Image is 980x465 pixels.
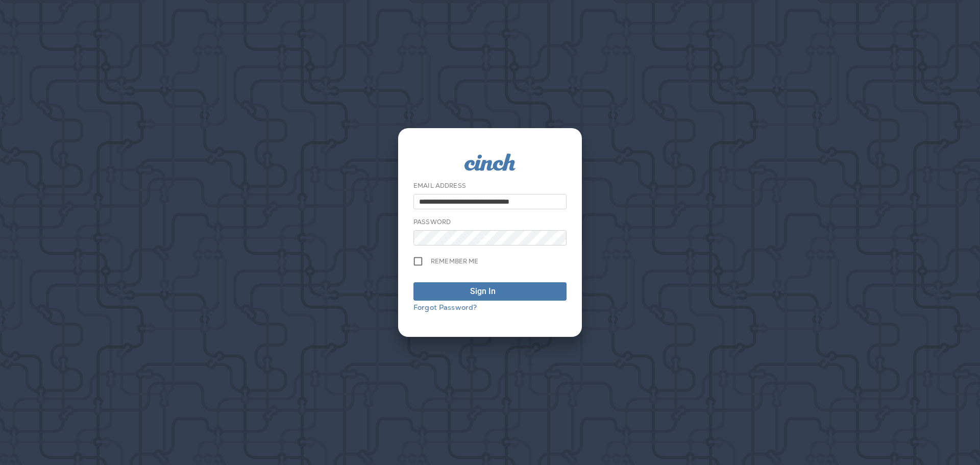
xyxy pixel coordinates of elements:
[470,285,496,298] div: Sign In
[413,303,477,312] a: Forgot Password?
[413,282,567,301] button: Sign In
[431,257,479,265] span: Remember me
[413,182,466,190] label: Email Address
[413,218,451,226] label: Password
